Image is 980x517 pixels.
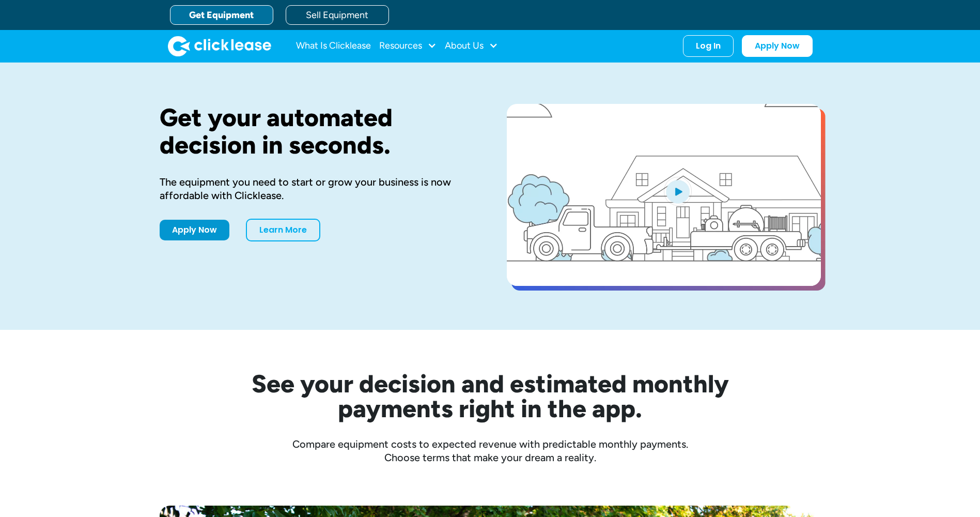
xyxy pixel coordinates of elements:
a: open lightbox [507,104,821,286]
h2: See your decision and estimated monthly payments right in the app. [201,371,780,421]
img: Clicklease logo [168,36,271,56]
img: Blue play button logo on a light blue circular background [664,177,692,206]
div: Compare equipment costs to expected revenue with predictable monthly payments. Choose terms that ... [160,437,821,464]
a: Apply Now [160,220,229,240]
a: Learn More [246,219,320,241]
div: About Us [445,36,498,56]
a: What Is Clicklease [296,36,371,56]
div: Log In [696,41,721,51]
h1: Get your automated decision in seconds. [160,104,474,159]
a: Get Equipment [170,5,273,25]
a: Sell Equipment [286,5,389,25]
div: The equipment you need to start or grow your business is now affordable with Clicklease. [160,175,474,202]
a: Apply Now [742,35,813,57]
div: Resources [379,36,437,56]
a: home [168,36,271,56]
